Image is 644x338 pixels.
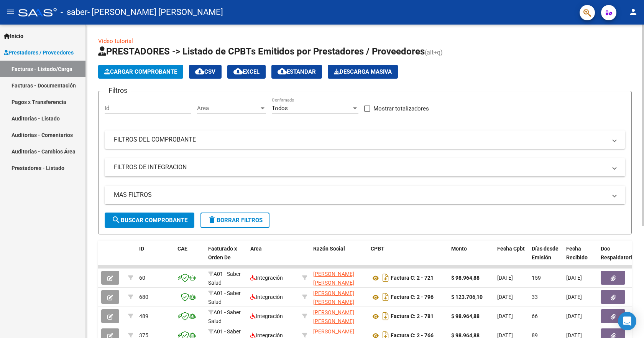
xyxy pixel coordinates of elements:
[529,241,563,274] datatable-header-cell: Días desde Emisión
[566,275,582,281] span: [DATE]
[207,217,263,224] span: Borrar Filtros
[532,275,541,281] span: 159
[114,191,607,199] mat-panel-title: MAS FILTROS
[208,246,237,261] span: Facturado x Orden De
[205,241,247,274] datatable-header-cell: Facturado x Orden De
[112,215,121,224] mat-icon: search
[114,135,607,144] mat-panel-title: FILTROS DEL COMPROBANTE
[381,310,391,322] i: Descargar documento
[98,46,425,57] span: PRESTADORES -> Listado de CPBTs Emitidos por Prestadores / Proveedores
[136,241,174,274] datatable-header-cell: ID
[313,246,345,252] span: Razón Social
[278,67,287,76] mat-icon: cloud_download
[195,67,204,76] mat-icon: cloud_download
[195,68,215,75] span: CSV
[451,294,483,300] strong: $ 123.706,10
[208,271,241,286] span: A01 - Saber Salud
[373,104,429,113] span: Mostrar totalizadores
[448,241,494,274] datatable-header-cell: Monto
[105,85,131,96] h3: Filtros
[451,246,467,252] span: Monto
[233,67,243,76] mat-icon: cloud_download
[532,246,559,261] span: Días desde Emisión
[566,294,582,300] span: [DATE]
[114,163,607,171] mat-panel-title: FILTROS DE INTEGRACION
[381,291,391,303] i: Descargar documento
[250,294,283,300] span: Integración
[105,186,625,204] mat-expansion-panel-header: MAS FILTROS
[250,246,262,252] span: Area
[313,290,354,305] span: [PERSON_NAME] [PERSON_NAME]
[4,48,74,57] span: Prestadores / Proveedores
[566,313,582,319] span: [DATE]
[87,4,223,21] span: - [PERSON_NAME] [PERSON_NAME]
[271,65,322,79] button: Estandar
[497,275,513,281] span: [DATE]
[250,313,283,319] span: Integración
[250,275,283,281] span: Integración
[313,309,354,324] span: [PERSON_NAME] [PERSON_NAME]
[104,68,177,75] span: Cargar Comprobante
[105,130,625,149] mat-expansion-panel-header: FILTROS DEL COMPROBANTE
[139,294,148,300] span: 680
[98,38,133,45] a: Video tutorial
[197,105,259,112] span: Area
[391,275,434,281] strong: Factura C: 2 - 721
[174,241,205,274] datatable-header-cell: CAE
[451,275,480,281] strong: $ 98.964,88
[313,270,365,286] div: 27303948118
[451,313,480,319] strong: $ 98.964,88
[98,65,183,79] button: Cargar Comprobante
[189,65,222,79] button: CSV
[227,65,266,79] button: EXCEL
[391,294,434,300] strong: Factura C: 2 - 796
[425,49,443,56] span: (alt+q)
[629,7,638,16] mat-icon: person
[139,246,144,252] span: ID
[328,65,398,79] app-download-masive: Descarga masiva de comprobantes (adjuntos)
[4,32,23,40] span: Inicio
[233,68,260,75] span: EXCEL
[112,217,187,224] span: Buscar Comprobante
[497,313,513,319] span: [DATE]
[563,241,598,274] datatable-header-cell: Fecha Recibido
[208,309,241,324] span: A01 - Saber Salud
[207,215,217,224] mat-icon: delete
[177,246,187,252] span: CAE
[139,275,145,281] span: 60
[497,294,513,300] span: [DATE]
[391,313,434,320] strong: Factura C: 2 - 781
[61,4,87,21] span: - saber
[105,213,194,228] button: Buscar Comprobante
[371,246,384,252] span: CPBT
[532,294,538,300] span: 33
[381,272,391,284] i: Descargar documento
[618,312,636,330] div: Open Intercom Messenger
[334,68,392,75] span: Descarga Masiva
[278,68,316,75] span: Estandar
[328,65,398,79] button: Descarga Masiva
[6,7,15,16] mat-icon: menu
[497,246,525,252] span: Fecha Cpbt
[313,308,365,324] div: 27303948118
[313,271,354,286] span: [PERSON_NAME] [PERSON_NAME]
[208,290,241,305] span: A01 - Saber Salud
[139,313,148,319] span: 489
[313,289,365,305] div: 27303948118
[200,213,269,228] button: Borrar Filtros
[105,158,625,176] mat-expansion-panel-header: FILTROS DE INTEGRACION
[601,246,635,261] span: Doc Respaldatoria
[272,105,288,112] span: Todos
[310,241,368,274] datatable-header-cell: Razón Social
[598,241,644,274] datatable-header-cell: Doc Respaldatoria
[532,313,538,319] span: 66
[494,241,529,274] datatable-header-cell: Fecha Cpbt
[566,246,588,261] span: Fecha Recibido
[368,241,448,274] datatable-header-cell: CPBT
[247,241,299,274] datatable-header-cell: Area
